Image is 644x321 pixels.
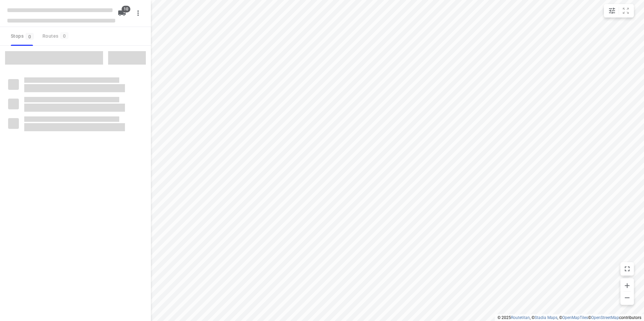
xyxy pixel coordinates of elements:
a: Stadia Maps [535,315,557,320]
button: Map settings [605,4,619,17]
a: OpenMapTiles [562,315,588,320]
div: small contained button group [604,4,634,17]
li: © 2025 , © , © © contributors [497,315,641,320]
a: Routetitan [511,315,530,320]
a: OpenStreetMap [591,315,619,320]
